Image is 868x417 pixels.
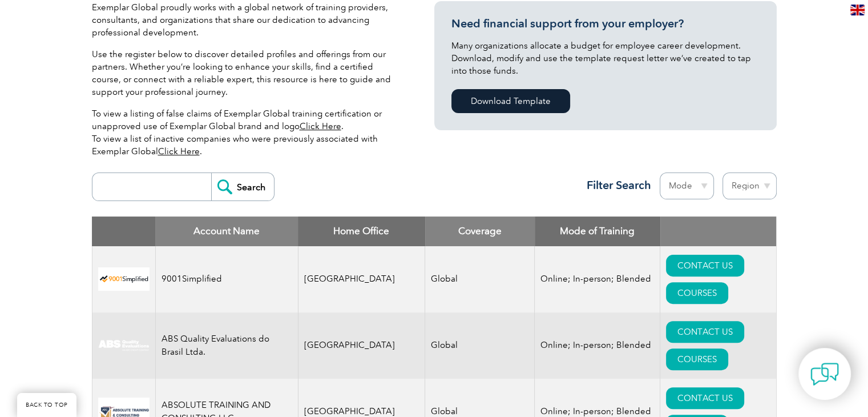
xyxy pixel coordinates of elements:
[92,48,400,98] p: Use the register below to discover detailed profiles and offerings from our partners. Whether you...
[155,246,298,312] td: 9001Simplified
[211,173,274,201] input: Search
[451,17,760,31] h3: Need financial support from your employer?
[98,339,150,352] img: c92924ac-d9bc-ea11-a814-000d3a79823d-logo.jpg
[451,89,570,113] a: Download Template
[98,267,150,291] img: 37c9c059-616f-eb11-a812-002248153038-logo.png
[535,216,660,246] th: Mode of Training: activate to sort column ascending
[155,312,298,379] td: ABS Quality Evaluations do Brasil Ltda.
[535,246,660,312] td: Online; In-person; Blended
[535,312,660,379] td: Online; In-person; Blended
[850,5,865,15] img: en
[298,312,425,379] td: [GEOGRAPHIC_DATA]
[660,216,776,246] th: : activate to sort column ascending
[666,255,744,276] a: CONTACT US
[580,178,651,193] h3: Filter Search
[666,282,728,304] a: COURSES
[425,216,535,246] th: Coverage: activate to sort column ascending
[425,312,535,379] td: Global
[298,246,425,312] td: [GEOGRAPHIC_DATA]
[300,121,341,131] a: Click Here
[666,387,744,409] a: CONTACT US
[92,1,400,39] p: Exemplar Global proudly works with a global network of training providers, consultants, and organ...
[92,107,400,158] p: To view a listing of false claims of Exemplar Global training certification or unapproved use of ...
[451,39,760,77] p: Many organizations allocate a budget for employee career development. Download, modify and use th...
[425,246,535,312] td: Global
[666,348,728,370] a: COURSES
[17,393,76,417] a: BACK TO TOP
[158,146,200,157] a: Click Here
[155,216,298,246] th: Account Name: activate to sort column descending
[810,360,839,388] img: contact-chat.png
[666,321,744,343] a: CONTACT US
[298,216,425,246] th: Home Office: activate to sort column ascending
